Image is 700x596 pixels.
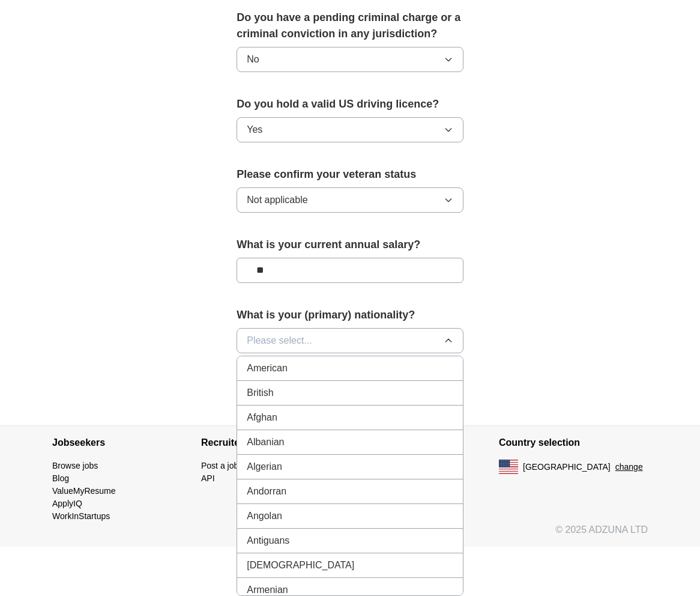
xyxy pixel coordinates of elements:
[52,499,82,508] a: ApplyIQ
[237,96,463,112] label: Do you hold a valid US driving licence?
[247,509,282,523] span: Angolan
[247,460,282,474] span: Algerian
[247,534,289,548] span: Antiguans
[237,328,463,353] button: Please select...
[52,461,98,470] a: Browse jobs
[247,123,262,137] span: Yes
[201,473,215,483] a: API
[43,523,657,547] div: © 2025 ADZUNA LTD
[237,237,463,253] label: What is your current annual salary?
[247,386,273,400] span: British
[247,361,288,376] span: American
[237,166,463,183] label: Please confirm your veteran status
[52,473,69,483] a: Blog
[237,117,463,142] button: Yes
[247,484,286,499] span: Andorran
[523,461,611,473] span: [GEOGRAPHIC_DATA]
[247,435,284,449] span: Albanian
[237,10,463,42] label: Do you have a pending criminal charge or a criminal conviction in any jurisdiction?
[52,511,110,521] a: WorkInStartups
[201,461,238,470] a: Post a job
[499,460,518,474] img: US flag
[247,193,307,207] span: Not applicable
[499,426,648,460] h4: Country selection
[247,333,312,348] span: Please select...
[52,486,116,496] a: ValueMyResume
[247,410,277,425] span: Afghan
[237,307,463,323] label: What is your (primary) nationality?
[237,47,463,72] button: No
[615,461,643,473] button: change
[247,52,259,67] span: No
[247,558,354,573] span: [DEMOGRAPHIC_DATA]
[237,187,463,213] button: Not applicable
